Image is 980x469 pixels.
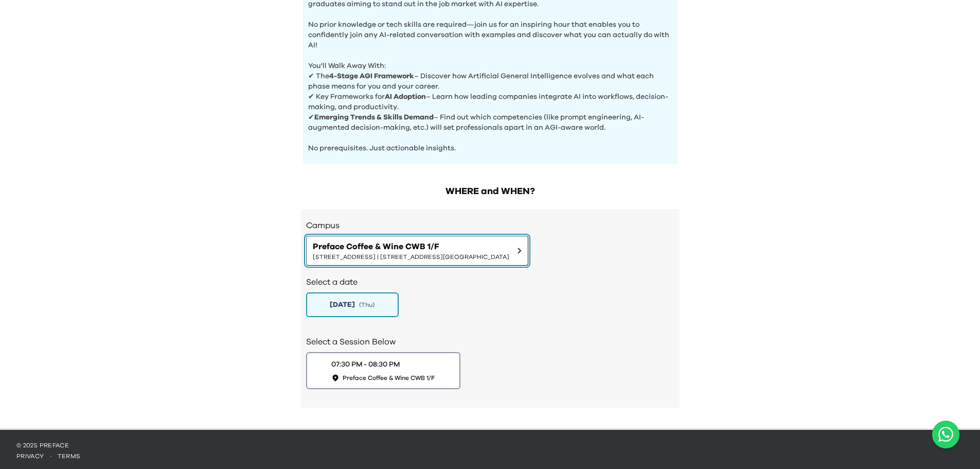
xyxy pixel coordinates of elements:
button: Open WhatsApp chat [932,421,959,448]
b: AI Adoption [385,93,426,100]
b: Emerging Trends & Skills Demand [314,114,434,121]
h3: Campus [306,219,674,232]
h2: Select a date [306,276,674,288]
button: [DATE](Thu) [306,292,399,317]
div: 07:30 PM - 08:30 PM [331,359,400,370]
p: No prior knowledge or tech skills are required—join us for an inspiring hour that enables you to ... [308,9,672,50]
p: You'll Walk Away With: [308,50,672,71]
span: ( Thu ) [359,301,375,309]
p: © 2025 Preface [16,441,964,449]
p: No prerequisites. Just actionable insights. [308,133,672,153]
span: · [44,453,58,459]
a: privacy [16,453,44,459]
span: Preface Coffee & Wine CWB 1/F [313,240,509,253]
a: Chat with us on WhatsApp [932,421,959,448]
h2: WHERE and WHEN? [301,184,680,199]
span: Preface Coffee & Wine CWB 1/F [343,374,435,382]
p: ✔ Key Frameworks for – Learn how leading companies integrate AI into workflows, decision-making, ... [308,92,672,112]
b: 4-Stage AGI Framework [329,73,414,80]
button: 07:30 PM - 08:30 PMPreface Coffee & Wine CWB 1/F [306,352,460,389]
p: ✔ The – Discover how Artificial General Intelligence evolves and what each phase means for you an... [308,71,672,92]
button: Preface Coffee & Wine CWB 1/F[STREET_ADDRESS] | [STREET_ADDRESS][GEOGRAPHIC_DATA] [306,236,528,266]
span: [STREET_ADDRESS] | [STREET_ADDRESS][GEOGRAPHIC_DATA] [313,253,509,261]
a: terms [58,453,81,459]
h2: Select a Session Below [306,336,674,348]
span: [DATE] [330,300,355,310]
p: ✔ – Find out which competencies (like prompt engineering, AI-augmented decision-making, etc.) wil... [308,112,672,133]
